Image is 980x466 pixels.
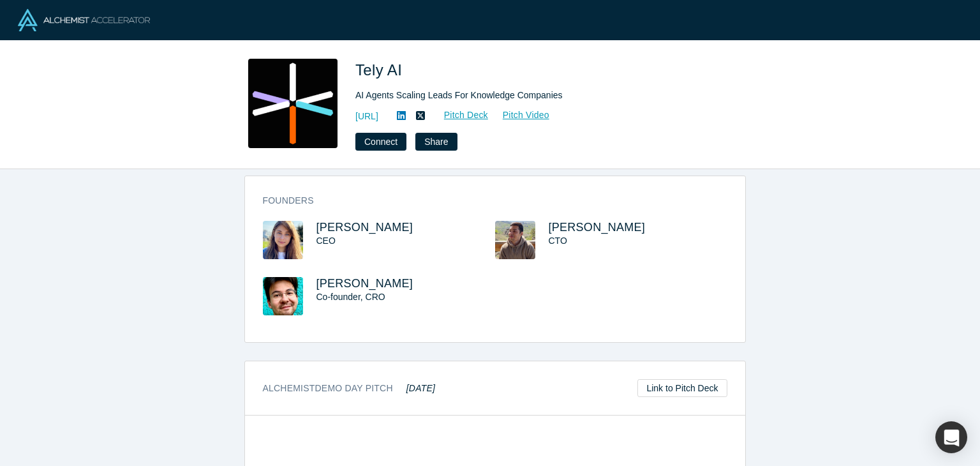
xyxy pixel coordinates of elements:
a: [URL] [355,110,378,123]
h3: Alchemist Demo Day Pitch [263,382,436,395]
span: CEO [316,236,336,246]
em: [DATE] [406,383,435,393]
span: Tely AI [355,61,406,79]
img: Chongkal Seng's Profile Image [263,277,303,315]
span: Co-founder, CRO [316,292,385,302]
a: Pitch Video [489,108,550,123]
a: Link to Pitch Deck [637,379,727,397]
a: Pitch Deck [430,108,489,123]
img: Alchemist Logo [18,9,150,31]
span: [PERSON_NAME] [316,221,413,234]
h3: Founders [263,194,709,207]
a: [PERSON_NAME] [316,277,413,290]
a: [PERSON_NAME] [549,221,646,234]
img: Tely AI's Logo [248,59,338,148]
img: Askhat Bilyalov's Profile Image [495,221,535,259]
img: Irina Seng's Profile Image [263,221,303,259]
button: Share [415,133,457,151]
span: CTO [549,236,567,246]
button: Connect [355,133,406,151]
div: AI Agents Scaling Leads For Knowledge Companies [355,89,713,102]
